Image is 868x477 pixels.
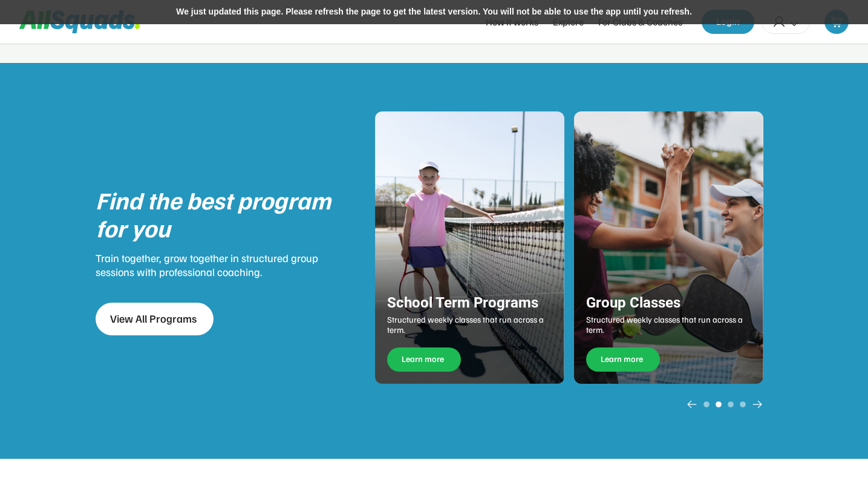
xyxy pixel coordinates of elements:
button: View All Programs [96,303,214,335]
span: Learn more [402,354,444,364]
div: School Term Programs [387,294,552,312]
div: Structured weekly classes that run across a term. [387,314,552,335]
div: Train together, grow together in structured group sessions with professional coaching. [96,251,356,278]
div: Find the best program for you [96,186,356,242]
div: Group Classes [586,294,751,312]
button: Learn more [387,347,461,372]
button: Learn more [586,347,660,372]
span: Learn more [601,354,643,364]
div: Structured weekly classes that run across a term. [586,314,751,335]
span: View All Programs [110,312,197,326]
